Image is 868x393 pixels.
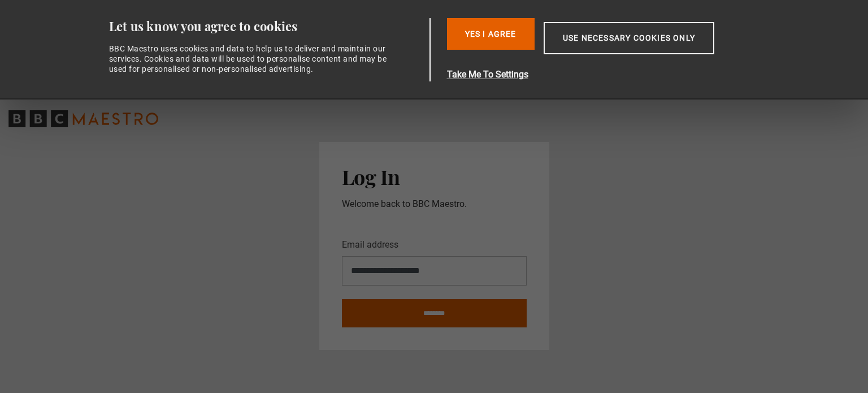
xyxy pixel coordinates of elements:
[109,44,394,75] div: BBC Maestro uses cookies and data to help us to deliver and maintain our services. Cookies and da...
[8,110,158,127] svg: BBC Maestro
[342,165,527,188] h2: Log In
[342,197,527,211] p: Welcome back to BBC Maestro.
[109,18,426,34] div: Let us know you agree to cookies
[544,22,714,54] button: Use necessary cookies only
[447,18,535,50] button: Yes I Agree
[342,238,398,252] label: Email address
[447,68,768,81] button: Take Me To Settings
